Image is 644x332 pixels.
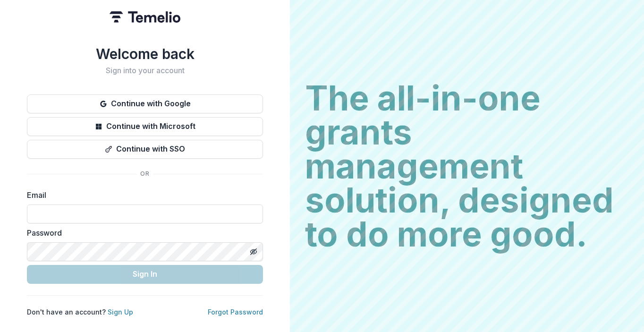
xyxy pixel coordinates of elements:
label: Password [27,227,257,238]
h1: Welcome back [27,45,263,62]
button: Continue with SSO [27,140,263,159]
p: Don't have an account? [27,307,133,317]
button: Continue with Google [27,94,263,113]
a: Forgot Password [208,308,263,316]
button: Toggle password visibility [246,244,261,259]
button: Continue with Microsoft [27,117,263,136]
a: Sign Up [108,308,133,316]
label: Email [27,189,257,201]
h2: Sign into your account [27,66,263,75]
img: Temelio [110,11,180,23]
button: Sign In [27,265,263,284]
